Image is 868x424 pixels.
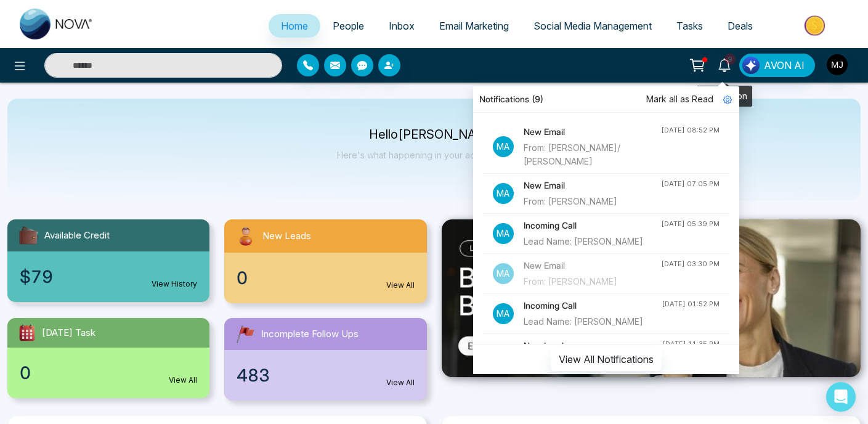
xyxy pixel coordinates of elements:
[376,14,427,38] a: Inbox
[524,141,661,168] div: From: [PERSON_NAME]/ [PERSON_NAME]
[764,58,805,73] span: AVON AI
[281,20,308,32] span: Home
[661,179,720,189] div: [DATE] 07:05 PM
[524,219,661,232] h4: Incoming Call
[493,136,514,157] p: Ma
[724,54,736,65] span: 9
[826,382,856,412] div: Open Intercom Messenger
[661,125,720,136] div: [DATE] 08:52 PM
[44,229,110,243] span: Available Credit
[20,9,94,39] img: Nova CRM Logo
[439,20,509,32] span: Email Marketing
[728,20,753,32] span: Deals
[320,14,376,38] a: People
[337,150,531,160] p: Here's what happening in your account [DATE].
[524,275,661,288] div: From: [PERSON_NAME]
[676,20,703,32] span: Tasks
[827,54,848,75] img: User Avatar
[521,14,664,38] a: Social Media Management
[662,299,720,309] div: [DATE] 01:52 PM
[42,326,95,340] span: [DATE] Task
[524,299,662,312] h4: Incoming Call
[551,353,662,364] a: View All Notifications
[237,362,270,388] span: 483
[524,259,661,272] h4: New Email
[661,259,720,269] div: [DATE] 03:30 PM
[234,323,256,345] img: followUps.svg
[524,235,661,248] div: Lead Name: [PERSON_NAME]
[524,195,661,208] div: From: [PERSON_NAME]
[473,86,739,113] div: Notifications (9)
[524,339,662,353] h4: New Lead
[715,14,765,38] a: Deals
[533,20,652,32] span: Social Media Management
[442,219,861,377] img: .
[710,54,739,75] a: 9
[493,303,514,324] p: Ma
[664,14,715,38] a: Tasks
[524,315,662,328] div: Lead Name: [PERSON_NAME]
[389,20,415,32] span: Inbox
[269,14,320,38] a: Home
[20,264,53,290] span: $79
[646,92,713,106] span: Mark all as Read
[742,57,760,74] img: Lead Flow
[217,219,434,303] a: New Leads0View All
[337,129,531,140] p: Hello [PERSON_NAME]
[17,323,37,343] img: todayTask.svg
[524,125,661,139] h4: New Email
[237,265,248,291] span: 0
[386,280,415,291] a: View All
[169,375,197,386] a: View All
[493,223,514,244] p: Ma
[427,14,521,38] a: Email Marketing
[551,348,662,371] button: View All Notifications
[333,20,364,32] span: People
[771,12,861,39] img: Market-place.gif
[386,377,415,388] a: View All
[234,224,258,248] img: newLeads.svg
[524,179,661,192] h4: New Email
[20,360,31,386] span: 0
[17,224,39,247] img: availableCredit.svg
[262,229,311,243] span: New Leads
[493,263,514,284] p: Ma
[739,54,815,77] button: AVON AI
[217,318,434,401] a: Incomplete Follow Ups483View All
[152,279,197,290] a: View History
[661,219,720,229] div: [DATE] 05:39 PM
[662,339,720,349] div: [DATE] 11:35 PM
[261,327,359,341] span: Incomplete Follow Ups
[493,183,514,204] p: Ma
